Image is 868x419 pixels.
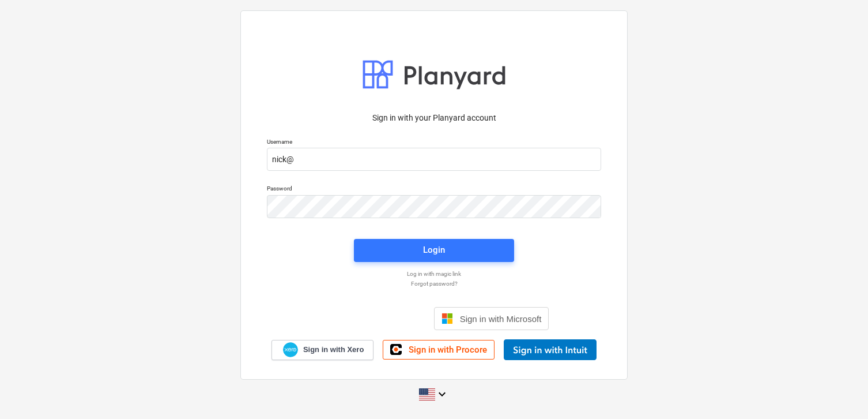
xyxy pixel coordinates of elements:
[267,138,601,148] p: Username
[283,342,298,358] img: Xero logo
[267,148,601,171] input: Username
[267,112,601,124] p: Sign in with your Planyard account
[261,270,607,278] a: Log in with magic link
[383,340,495,360] a: Sign in with Procore
[435,387,449,401] i: keyboard_arrow_down
[354,239,514,262] button: Login
[409,345,487,355] span: Sign in with Procore
[441,313,453,324] img: Microsoft logo
[267,185,601,194] p: Password
[261,280,607,287] a: Forgot password?
[271,340,374,360] a: Sign in with Xero
[303,345,364,355] span: Sign in with Xero
[460,314,542,324] span: Sign in with Microsoft
[314,306,431,331] iframe: Sign in with Google Button
[423,242,445,257] div: Login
